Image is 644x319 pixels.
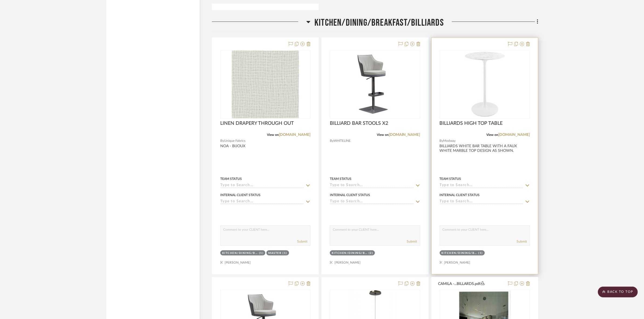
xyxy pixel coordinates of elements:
input: Type to Search… [330,199,413,204]
div: KITCHEN/DINING/BREAKFAST/BILLIARDS [332,251,367,255]
div: (2) [369,251,373,255]
div: KITCHEN/DINING/BREAKFAST/BILLIARDS [442,251,477,255]
input: Type to Search… [220,199,304,204]
span: KITCHEN/DINING/BREAKFAST/BILLIARDS [314,17,444,29]
button: Submit [517,239,527,244]
div: (1) [259,251,264,255]
img: LINEN DRAPERY THROUGH OUT [232,51,299,118]
span: BILLIARD BAR STOOLS X2 [330,120,388,126]
div: Internal Client Status [440,193,480,197]
span: View on [267,133,279,136]
span: By [220,138,224,143]
a: [DOMAIN_NAME] [389,133,420,137]
span: By [330,138,334,143]
input: Type to Search… [440,199,523,204]
div: MASTER [268,251,281,255]
div: Internal Client Status [330,193,370,197]
span: LINEN DRAPERY THROUGH OUT [220,120,294,126]
span: Unique Fabrics [224,138,245,143]
div: Team Status [440,176,461,181]
span: Modway [443,138,456,143]
span: By [440,138,443,143]
button: Submit [407,239,417,244]
a: [DOMAIN_NAME] [498,133,530,137]
button: CAMILA -...BILLARDS.pdf [438,281,505,287]
input: Type to Search… [220,183,304,188]
a: [DOMAIN_NAME] [279,133,310,137]
div: Team Status [330,176,351,181]
input: Type to Search… [440,183,523,188]
scroll-to-top-button: BACK TO TOP [598,287,638,297]
span: BILLIARDS HIGH TOP TABLE [440,120,503,126]
span: View on [377,133,389,136]
span: View on [486,133,498,136]
button: Submit [297,239,307,244]
img: BILLIARD BAR STOOLS X2 [330,52,419,117]
div: Team Status [220,176,242,181]
div: (1) [283,251,287,255]
div: (1) [478,251,483,255]
img: BILLIARDS HIGH TOP TABLE [451,51,518,118]
div: Internal Client Status [220,193,260,197]
span: WHITELINE [334,138,351,143]
div: KITCHEN/DINING/BREAKFAST/BILLIARDS [222,251,258,255]
input: Type to Search… [330,183,413,188]
div: 0 [440,51,530,119]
